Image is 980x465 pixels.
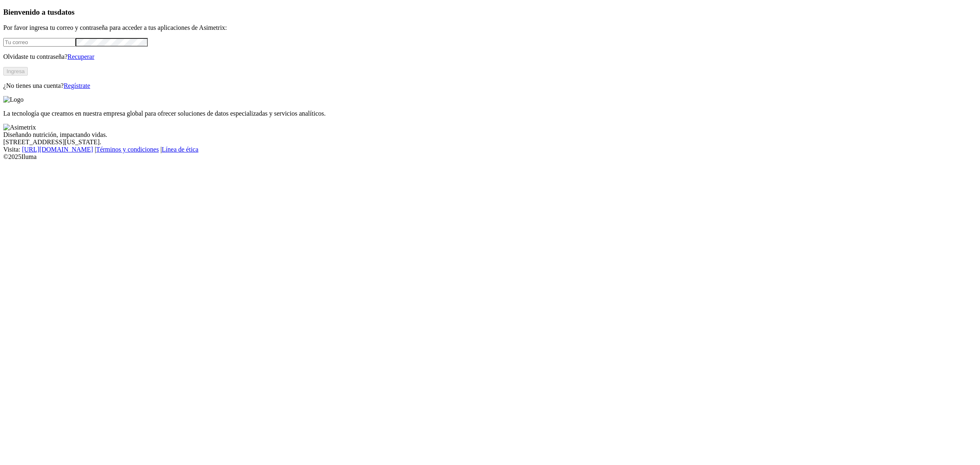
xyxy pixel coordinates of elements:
[3,82,977,89] p: ¿No tienes una cuenta?
[3,8,977,17] h3: Bienvenido a tus
[3,67,28,76] button: Ingresa
[3,24,977,31] p: Por favor ingresa tu correo y contraseña para acceder a tus aplicaciones de Asimetrix:
[3,146,977,153] div: Visita : | |
[64,82,90,89] a: Regístrate
[3,110,977,117] p: La tecnología que creamos en nuestra empresa global para ofrecer soluciones de datos especializad...
[3,131,977,139] div: Diseñando nutrición, impactando vidas.
[3,139,977,146] div: [STREET_ADDRESS][US_STATE].
[3,124,36,131] img: Asimetrix
[3,38,76,47] input: Tu correo
[57,8,75,16] span: datos
[67,53,94,60] a: Recuperar
[3,153,977,161] div: © 2025 Iluma
[3,53,977,60] p: Olvidaste tu contraseña?
[96,146,159,153] a: Términos y condiciones
[3,96,24,103] img: Logo
[162,146,198,153] a: Línea de ética
[22,146,93,153] a: [URL][DOMAIN_NAME]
